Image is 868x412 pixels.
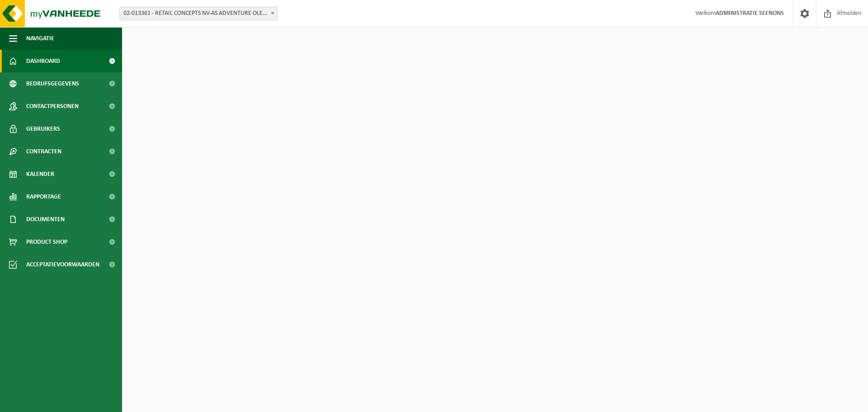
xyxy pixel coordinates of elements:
[26,72,79,95] span: Bedrijfsgegevens
[716,10,784,17] strong: ADMINISTRATIE SEENONS
[26,185,61,208] span: Rapportage
[120,7,277,20] span: 02-013361 - RETAIL CONCEPTS NV-AS ADVENTURE OLEN - OLEN
[26,95,79,118] span: Contactpersonen
[26,208,65,231] span: Documenten
[26,140,61,163] span: Contracten
[119,7,278,20] span: 02-013361 - RETAIL CONCEPTS NV-AS ADVENTURE OLEN - OLEN
[26,27,54,50] span: Navigatie
[26,231,67,253] span: Product Shop
[26,163,54,185] span: Kalender
[26,253,99,276] span: Acceptatievoorwaarden
[26,50,60,72] span: Dashboard
[26,118,60,140] span: Gebruikers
